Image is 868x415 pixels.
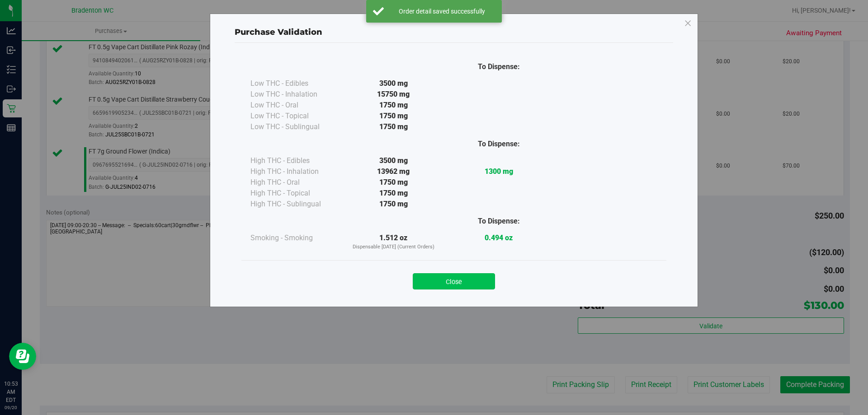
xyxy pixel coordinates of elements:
div: Low THC - Topical [250,111,341,121]
div: High THC - Topical [250,188,341,199]
div: To Dispense: [446,61,552,72]
strong: 0.494 oz [485,233,513,242]
div: High THC - Sublingual [250,199,341,210]
strong: 1300 mg [485,167,513,176]
p: Dispensable [DATE] (Current Orders) [341,243,446,251]
iframe: Resource center [9,343,36,370]
div: 1750 mg [341,121,446,132]
div: 1.512 oz [341,233,446,251]
div: To Dispense: [446,139,552,149]
div: 15750 mg [341,89,446,100]
div: 1750 mg [341,177,446,188]
span: Purchase Validation [235,27,322,37]
button: Close [413,273,495,289]
div: Order detail saved successfully [389,7,495,16]
div: Low THC - Sublingual [250,121,341,132]
div: 3500 mg [341,78,446,89]
div: 13962 mg [341,166,446,177]
div: High THC - Oral [250,177,341,188]
div: 1750 mg [341,100,446,111]
div: High THC - Inhalation [250,166,341,177]
div: To Dispense: [446,216,552,227]
div: 1750 mg [341,199,446,210]
div: Low THC - Edibles [250,78,341,89]
div: Smoking - Smoking [250,233,341,243]
div: 1750 mg [341,188,446,199]
div: Low THC - Oral [250,100,341,111]
div: 3500 mg [341,155,446,166]
div: 1750 mg [341,111,446,121]
div: Low THC - Inhalation [250,89,341,100]
div: High THC - Edibles [250,155,341,166]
